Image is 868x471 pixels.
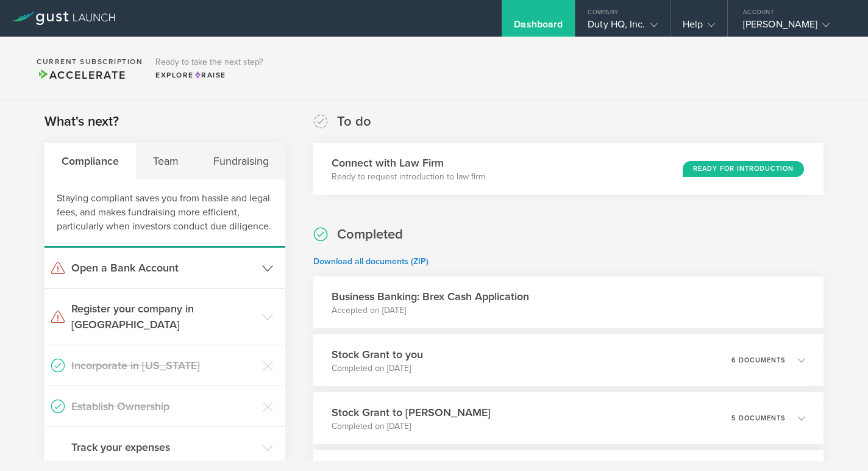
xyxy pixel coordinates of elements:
[37,58,143,65] h2: Current Subscription
[71,439,256,455] h3: Track your expenses
[332,289,529,304] h3: Business Banking: Brex Cash Application
[683,18,715,37] div: Help
[71,398,256,414] h3: Establish Ownership
[44,113,119,131] h2: What's next?
[514,18,563,37] div: Dashboard
[332,420,491,433] p: Completed on [DATE]
[332,171,485,183] p: Ready to request introduction to law firm
[44,143,136,179] div: Compliance
[194,71,226,79] span: Raise
[731,357,786,364] p: 6 documents
[743,18,847,37] div: [PERSON_NAME]
[332,347,423,362] h3: Stock Grant to you
[37,68,126,82] span: Accelerate
[196,143,285,179] div: Fundraising
[807,412,868,471] iframe: Chat Widget
[44,179,285,248] div: Staying compliant saves you from hassle and legal fees, and makes fundraising more efficient, par...
[332,404,491,420] h3: Stock Grant to [PERSON_NAME]
[71,260,256,276] h3: Open a Bank Account
[731,415,786,422] p: 5 documents
[136,143,196,179] div: Team
[155,58,263,67] h3: Ready to take the next step?
[149,49,269,87] div: Ready to take the next step?ExploreRaise
[313,143,824,195] div: Connect with Law FirmReady to request introduction to law firmReady for Introduction
[332,304,529,317] p: Accepted on [DATE]
[337,113,371,131] h2: To do
[155,70,263,81] div: Explore
[313,256,429,267] a: Download all documents (ZIP)
[332,362,423,375] p: Completed on [DATE]
[71,358,256,373] h3: Incorporate in [US_STATE]
[337,226,403,243] h2: Completed
[588,18,657,37] div: Duty HQ, Inc.
[332,155,485,171] h3: Connect with Law Firm
[683,161,804,177] div: Ready for Introduction
[71,301,256,333] h3: Register your company in [GEOGRAPHIC_DATA]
